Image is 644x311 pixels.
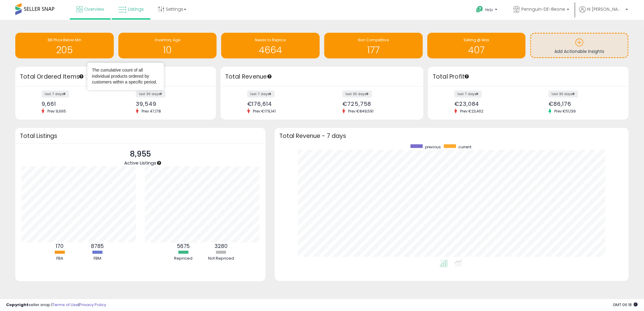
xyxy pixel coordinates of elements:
b: 5675 [177,243,190,250]
label: last 7 days [454,91,482,98]
h3: Total Revenue [225,72,419,81]
h1: 10 [121,45,214,55]
a: Help [471,1,504,20]
a: Non Competitive 177 [324,33,423,58]
h3: Total Ordered Items [20,72,211,81]
div: Tooltip anchor [464,74,470,79]
a: Needs to Reprice 4664 [221,33,320,58]
a: Privacy Policy [79,302,106,308]
div: 9,661 [42,101,111,107]
span: Prev: €179,141 [250,109,279,114]
span: Listings [128,6,144,12]
h1: 4664 [224,45,317,55]
span: Overview [84,6,104,12]
span: Pennguin-DE-Illeone [521,6,565,12]
i: Get Help [476,6,483,13]
div: €86,176 [549,101,618,107]
span: previous [425,144,441,150]
span: BB Price Below Min [48,37,81,43]
label: last 7 days [42,91,69,98]
h3: Total Profit [433,72,624,81]
h1: 205 [18,45,111,55]
span: Inventory Age [155,37,180,43]
div: 39,549 [136,101,205,107]
a: Add Actionable Insights [531,34,628,57]
a: Terms of Use [52,302,78,308]
span: 2025-08-14 06:18 GMT [613,302,638,308]
div: The cumulative count of all individual products ordered by customers within a specific period. [92,68,159,86]
div: Tooltip anchor [79,74,84,79]
label: last 30 days [549,91,578,98]
span: Selling @ Max [463,37,489,43]
b: 170 [56,243,64,250]
strong: Copyright [6,302,28,308]
h3: Total Revenue - 7 days [279,134,624,138]
h1: 177 [327,45,420,55]
div: seller snap | | [6,302,106,308]
label: last 30 days [342,91,372,98]
a: BB Price Below Min 205 [15,33,114,58]
a: Inventory Age 10 [118,33,217,58]
h1: 407 [430,45,523,55]
div: Tooltip anchor [156,160,162,166]
span: Add Actionable Insights [555,48,605,54]
span: Prev: 9,665 [44,109,69,114]
span: current [458,144,471,150]
span: Help [485,7,493,12]
div: FBM [79,256,116,261]
span: Prev: €849,591 [345,109,377,114]
div: Tooltip anchor [267,74,272,79]
a: Hi [PERSON_NAME] [579,6,628,20]
span: Prev: €23,462 [457,109,486,114]
div: FBA [41,256,78,261]
span: Prev: 47,178 [139,109,164,114]
span: Non Competitive [358,37,389,43]
div: Repriced [165,256,202,261]
a: Selling @ Max 407 [427,33,526,58]
h3: Total Listings [20,134,261,138]
span: Prev: €51,139 [551,109,579,114]
b: 3280 [214,243,228,250]
div: €176,614 [247,101,318,107]
label: last 7 days [247,91,275,98]
span: Needs to Reprice [255,37,286,43]
label: last 30 days [136,91,166,98]
div: Not Repriced [203,256,239,261]
div: €23,084 [454,101,524,107]
span: Hi [PERSON_NAME] [587,6,624,12]
div: €725,758 [342,101,413,107]
p: 8,955 [124,148,156,160]
b: 8785 [91,243,104,250]
span: Active Listings [124,160,156,166]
